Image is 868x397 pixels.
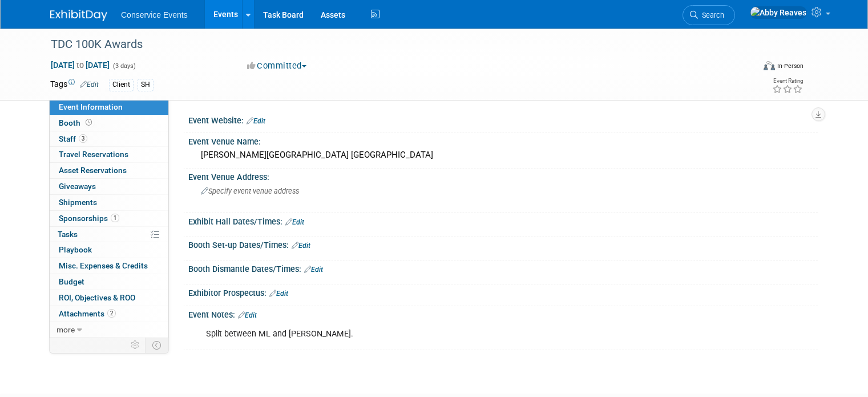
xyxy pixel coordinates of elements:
[83,118,94,127] span: Booth not reserved yet
[238,311,257,319] a: Edit
[188,306,818,321] div: Event Notes:
[80,81,99,89] a: Edit
[50,179,168,194] a: Giveaways
[112,62,136,70] span: (3 days)
[126,338,146,352] td: Personalize Event Tab Strip
[198,323,696,346] div: Split between ML and [PERSON_NAME].
[188,169,818,183] div: Event Venue Address:
[188,213,818,228] div: Exhibit Hall Dates/Times:
[764,61,775,70] img: Format-Inperson.png
[59,182,96,191] span: Giveaways
[59,198,97,207] span: Shipments
[75,61,86,70] span: to
[50,258,168,274] a: Misc. Expenses & Credits
[50,274,168,290] a: Budget
[59,277,84,286] span: Budget
[47,34,740,55] div: TDC 100K Awards
[247,117,265,125] a: Edit
[692,59,804,77] div: Event Format
[121,10,188,19] span: Conservice Events
[50,115,168,131] a: Booth
[50,195,168,210] a: Shipments
[59,134,87,143] span: Staff
[188,112,818,127] div: Event Website:
[683,5,735,25] a: Search
[304,266,323,274] a: Edit
[59,261,148,270] span: Misc. Expenses & Credits
[138,79,154,91] div: SH
[188,133,818,147] div: Event Venue Name:
[50,78,99,91] td: Tags
[59,245,92,254] span: Playbook
[59,150,128,159] span: Travel Reservations
[59,293,135,302] span: ROI, Objectives & ROO
[50,10,107,21] img: ExhibitDay
[58,230,78,239] span: Tasks
[50,227,168,242] a: Tasks
[59,214,119,223] span: Sponsorships
[243,60,311,72] button: Committed
[59,102,123,111] span: Event Information
[698,11,724,19] span: Search
[292,242,310,250] a: Edit
[50,306,168,322] a: Attachments2
[107,309,116,318] span: 2
[50,290,168,306] a: ROI, Objectives & ROO
[50,242,168,258] a: Playbook
[772,78,803,84] div: Event Rating
[56,325,75,334] span: more
[269,290,288,298] a: Edit
[285,218,304,226] a: Edit
[777,62,804,70] div: In-Person
[188,284,818,299] div: Exhibitor Prospectus:
[50,211,168,226] a: Sponsorships1
[50,131,168,147] a: Staff3
[146,338,169,352] td: Toggle Event Tabs
[109,79,134,91] div: Client
[750,6,807,19] img: Abby Reaves
[50,99,168,115] a: Event Information
[197,146,809,164] div: [PERSON_NAME][GEOGRAPHIC_DATA] [GEOGRAPHIC_DATA]
[59,309,116,318] span: Attachments
[50,322,168,338] a: more
[188,236,818,251] div: Booth Set-up Dates/Times:
[79,134,87,143] span: 3
[59,166,127,175] span: Asset Reservations
[50,163,168,178] a: Asset Reservations
[59,118,94,127] span: Booth
[201,187,299,195] span: Specify event venue address
[188,260,818,275] div: Booth Dismantle Dates/Times:
[50,60,110,70] span: [DATE] [DATE]
[50,147,168,162] a: Travel Reservations
[111,214,119,222] span: 1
